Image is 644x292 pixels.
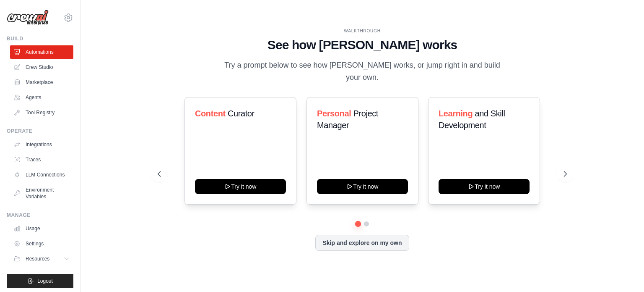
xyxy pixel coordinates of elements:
[317,179,408,194] button: Try it now
[10,106,73,119] a: Tool Registry
[7,274,73,288] button: Logout
[439,179,530,194] button: Try it now
[317,109,351,118] span: Personal
[37,278,53,284] span: Logout
[10,91,73,104] a: Agents
[26,255,49,262] span: Resources
[10,237,73,250] a: Settings
[10,61,73,74] a: Crew Studio
[7,212,73,218] div: Manage
[10,222,73,235] a: Usage
[228,109,254,118] span: Curator
[7,35,73,42] div: Build
[10,138,73,151] a: Integrations
[158,37,567,53] h1: See how [PERSON_NAME] works
[315,235,409,251] button: Skip and explore on my own
[317,109,378,130] span: Project Manager
[221,59,503,84] p: Try a prompt below to see how [PERSON_NAME] works, or jump right in and build your own.
[10,183,73,203] a: Environment Variables
[195,179,286,194] button: Try it now
[10,45,73,59] a: Automations
[439,109,473,118] span: Learning
[10,168,73,182] a: LLM Connections
[7,128,73,134] div: Operate
[158,28,567,34] div: WALKTHROUGH
[10,76,73,89] a: Marketplace
[7,10,49,26] img: Logo
[10,252,73,266] button: Resources
[10,153,73,166] a: Traces
[195,109,226,118] span: Content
